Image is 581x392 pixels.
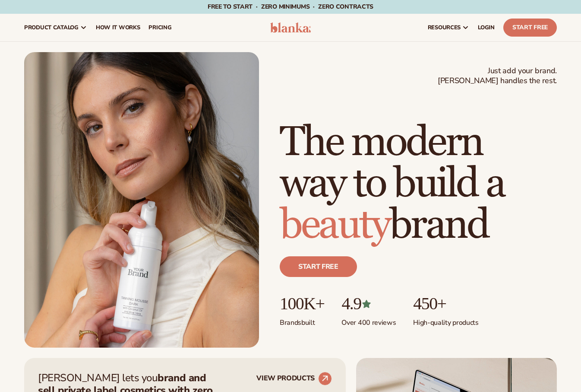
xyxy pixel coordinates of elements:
[341,294,396,313] p: 4.9
[428,24,461,31] span: resources
[148,24,171,31] span: pricing
[438,66,557,86] span: Just add your brand. [PERSON_NAME] handles the rest.
[280,122,557,246] h1: The modern way to build a brand
[20,14,92,41] a: product catalog
[24,24,79,31] span: product catalog
[413,313,478,327] p: High-quality products
[92,14,145,41] a: How It Works
[280,294,324,313] p: 100K+
[280,200,389,250] span: beauty
[503,19,557,37] a: Start Free
[280,313,324,327] p: Brands built
[24,52,259,348] img: Female holding tanning mousse.
[144,14,176,41] a: pricing
[423,14,474,41] a: resources
[413,294,478,313] p: 450+
[478,24,495,31] span: LOGIN
[280,256,357,277] a: Start free
[256,372,332,386] a: VIEW PRODUCTS
[96,24,140,31] span: How It Works
[208,3,373,11] span: Free to start · ZERO minimums · ZERO contracts
[270,22,311,33] img: logo
[474,14,499,41] a: LOGIN
[341,313,396,327] p: Over 400 reviews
